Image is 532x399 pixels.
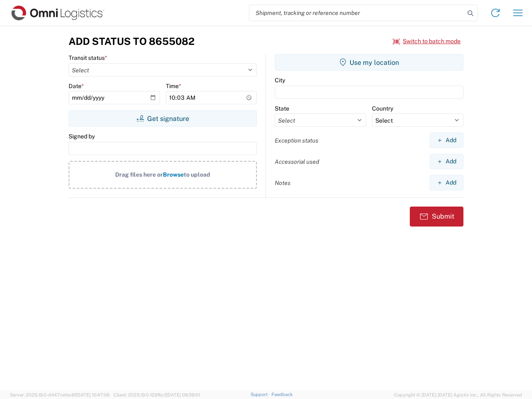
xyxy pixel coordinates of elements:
[184,171,210,178] span: to upload
[163,171,184,178] span: Browse
[69,110,257,127] button: Get signature
[275,54,463,71] button: Use my location
[393,34,461,48] button: Switch to batch mode
[271,392,293,397] a: Feedback
[275,76,285,84] label: City
[115,171,163,178] span: Drag files here or
[251,392,271,397] a: Support
[76,392,110,397] span: [DATE] 10:47:06
[69,54,107,62] label: Transit status
[113,392,200,397] span: Client: 2025.19.0-129fbcf
[430,154,463,169] button: Add
[69,82,84,90] label: Date
[372,105,393,112] label: Country
[394,391,522,399] span: Copyright © [DATE]-[DATE] Agistix Inc., All Rights Reserved
[275,137,318,144] label: Exception status
[166,392,200,397] span: [DATE] 09:39:01
[69,35,195,47] h3: Add Status to 8655082
[10,392,110,397] span: Server: 2025.19.0-d447cefac8f
[275,105,289,112] label: State
[430,175,463,190] button: Add
[249,5,465,21] input: Shipment, tracking or reference number
[410,207,463,227] button: Submit
[166,82,181,90] label: Time
[430,133,463,148] button: Add
[275,179,291,187] label: Notes
[275,158,319,165] label: Accessorial used
[69,133,95,140] label: Signed by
